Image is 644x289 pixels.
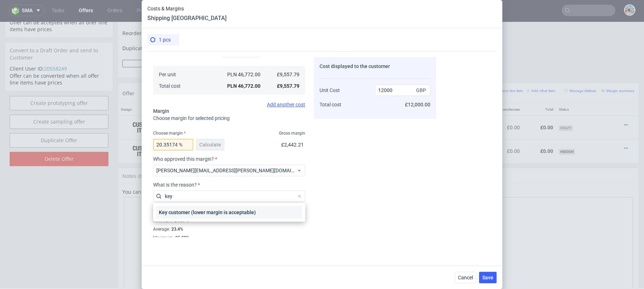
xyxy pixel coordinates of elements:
td: £0.00 [523,94,556,117]
input: Search... [153,191,305,202]
span: Costs & Margins [147,6,226,11]
span: % [177,140,192,150]
span: Gross margin [279,130,305,136]
small: Margin summary [601,67,634,71]
div: Add another cost [153,102,305,107]
span: Shipping [GEOGRAPHIC_DATA] [243,99,312,106]
td: 1 [372,117,402,141]
div: Notes displayed below the Offer [118,146,639,162]
div: Shipping • Custom [243,122,370,136]
span: £2,442.21 [281,142,304,148]
a: Create sampling offer [10,93,108,107]
a: 20558249 [44,43,67,50]
div: Average : [153,225,305,233]
button: Cancel [455,272,476,283]
span: £12,000.00 [405,102,430,107]
button: Save [479,272,497,283]
label: Choose margin [153,131,186,136]
span: 1 pcs [159,37,171,43]
img: ico-item-custom-a8f9c3db6a5631ce2f509e228e8b95abde266dc4376634de7b166047de09ff05.png [125,120,161,138]
span: Total cost [319,102,341,107]
small: Add other item [527,67,555,71]
th: Total [523,82,556,94]
input: Save [330,38,369,45]
span: Unit Cost [319,87,340,93]
span: GBP [415,85,429,95]
span: PLN 46,772.00 [227,83,260,89]
span: £9,557.79 [277,72,299,77]
span: Draft [559,103,573,109]
td: 1 [372,94,402,117]
span: Per unit [159,72,176,77]
td: £0.00 [473,117,523,141]
small: Add PIM line item [400,67,433,71]
th: Status [556,82,597,94]
span: Save [482,275,493,280]
span: Cancel [458,275,473,280]
div: Convert to a Draft Order and send to Customer [5,21,113,43]
th: ID [200,82,240,94]
span: Choose margin for selected pricing [153,115,230,121]
span: PLN 46,772.00 [227,72,260,77]
div: Key customer (lower margin is acceptable) [156,206,302,219]
th: Name [240,82,373,94]
td: Duplicate of (Offer ID) [122,20,221,37]
a: Create prototyping offer [10,74,108,88]
div: Maximum : [153,233,305,241]
a: markdown [191,167,216,173]
strong: 769985 [203,126,220,132]
label: Who approved this margin? [153,156,305,162]
small: Add line item from VMA [437,67,480,71]
small: Add custom line item [484,67,523,71]
span: hidden [559,127,575,133]
td: £0.00 [473,94,523,117]
div: 25.28% [174,235,190,241]
th: Unit Price [402,82,438,94]
button: Force CRM resync [122,38,210,45]
input: Only numbers [228,21,364,32]
span: £9,557.79 [277,83,299,89]
span: [PERSON_NAME][EMAIL_ADDRESS][PERSON_NAME][DOMAIN_NAME] [156,167,297,174]
span: Cost displayed to the customer [319,63,390,69]
header: Shipping [GEOGRAPHIC_DATA] [147,14,226,22]
small: Manage dielines [564,67,596,71]
div: Offer can be converted when all offer line items have prices [5,43,113,69]
th: Design [118,82,200,94]
a: Duplicate Offer [10,111,108,126]
div: 23.4% [170,226,183,232]
th: Quant. [372,82,402,94]
input: 0.00 [153,139,193,150]
img: ico-item-custom-a8f9c3db6a5631ce2f509e228e8b95abde266dc4376634de7b166047de09ff05.png [125,97,161,115]
td: £0.00 [523,117,556,141]
th: Dependencies [473,82,523,94]
input: Delete Offer [10,130,108,144]
label: What is the reason? [153,182,305,188]
span: Margin [153,108,169,114]
span: Total cost [159,83,181,89]
th: Net Total [438,82,473,94]
div: Shipping • Custom [243,98,370,113]
p: Client User ID: [10,43,108,50]
strong: 769984 [203,103,220,109]
td: Reorder [122,7,221,21]
span: Shipping [GEOGRAPHIC_DATA] [243,122,312,129]
span: Offer [122,69,134,74]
